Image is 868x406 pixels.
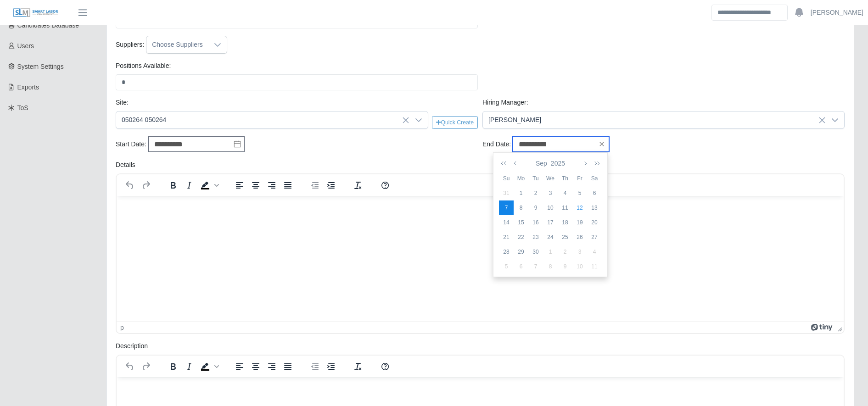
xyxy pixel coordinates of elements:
[811,8,863,17] a: [PERSON_NAME]
[514,245,528,259] td: 2025-09-29
[587,218,602,227] div: 20
[181,360,197,373] button: Italic
[514,233,528,241] div: 22
[17,22,79,29] span: Candidates Database
[587,204,602,212] div: 13
[572,171,587,186] th: Fr
[572,189,587,197] div: 5
[587,245,602,259] td: 2025-10-04
[499,233,514,241] div: 21
[558,262,572,271] div: 9
[572,233,587,241] div: 26
[514,218,528,227] div: 15
[122,179,138,192] button: Undo
[165,360,181,373] button: Bold
[377,360,393,373] button: Help
[232,360,247,373] button: Align left
[499,262,514,271] div: 5
[558,189,572,197] div: 4
[558,171,572,186] th: Th
[17,104,28,111] span: ToS
[587,233,602,241] div: 27
[116,139,146,149] label: Start Date:
[543,215,558,230] td: 2025-09-17
[543,171,558,186] th: We
[543,200,558,215] td: 2025-09-10
[499,186,514,200] td: 2025-08-31
[377,179,393,192] button: Help
[528,171,543,186] th: Tu
[514,215,528,230] td: 2025-09-15
[17,42,34,50] span: Users
[307,360,323,373] button: Decrease indent
[181,179,197,192] button: Italic
[248,179,263,192] button: Align center
[558,259,572,274] td: 2025-10-09
[499,215,514,230] td: 2025-09-14
[514,262,528,271] div: 6
[528,245,543,259] td: 2025-09-30
[482,98,528,107] label: Hiring Manager:
[543,245,558,259] td: 2025-10-01
[499,171,514,186] th: Su
[543,186,558,200] td: 2025-09-03
[558,245,572,259] td: 2025-10-02
[280,360,296,373] button: Justify
[248,360,263,373] button: Align center
[587,171,602,186] th: Sa
[146,36,208,53] div: Choose Suppliers
[264,360,280,373] button: Align right
[307,179,323,192] button: Decrease indent
[587,200,602,215] td: 2025-09-13
[558,230,572,245] td: 2025-09-25
[499,218,514,227] div: 14
[122,360,138,373] button: Undo
[558,233,572,241] div: 25
[528,230,543,245] td: 2025-09-23
[499,189,514,197] div: 31
[120,324,124,331] div: p
[528,218,543,227] div: 16
[543,189,558,197] div: 3
[116,40,144,50] label: Suppliers:
[17,83,39,91] span: Exports
[514,200,528,215] td: 2025-09-08
[549,156,567,171] button: 2025
[711,5,788,21] input: Search
[197,179,220,192] div: Background color Black
[558,248,572,256] div: 2
[17,63,64,70] span: System Settings
[514,248,528,256] div: 29
[499,248,514,256] div: 28
[13,8,59,18] img: SLM Logo
[572,262,587,271] div: 10
[558,218,572,227] div: 18
[280,179,296,192] button: Justify
[558,215,572,230] td: 2025-09-18
[572,215,587,230] td: 2025-09-19
[572,245,587,259] td: 2025-10-03
[543,262,558,271] div: 8
[528,204,543,212] div: 9
[482,139,511,149] label: End Date:
[116,111,409,128] span: 050264 050264
[514,204,528,212] div: 8
[116,160,135,170] label: Details
[572,218,587,227] div: 19
[499,204,514,212] div: 7
[499,230,514,245] td: 2025-09-21
[528,200,543,215] td: 2025-09-09
[514,189,528,197] div: 1
[264,179,280,192] button: Align right
[350,179,366,192] button: Clear formatting
[543,248,558,256] div: 1
[543,204,558,212] div: 10
[7,7,720,17] body: Rich Text Area. Press ALT-0 for help.
[587,248,602,256] div: 4
[232,179,247,192] button: Align left
[165,179,181,192] button: Bold
[514,171,528,186] th: Mo
[558,204,572,212] div: 11
[587,259,602,274] td: 2025-10-11
[811,324,834,331] a: Powered by Tiny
